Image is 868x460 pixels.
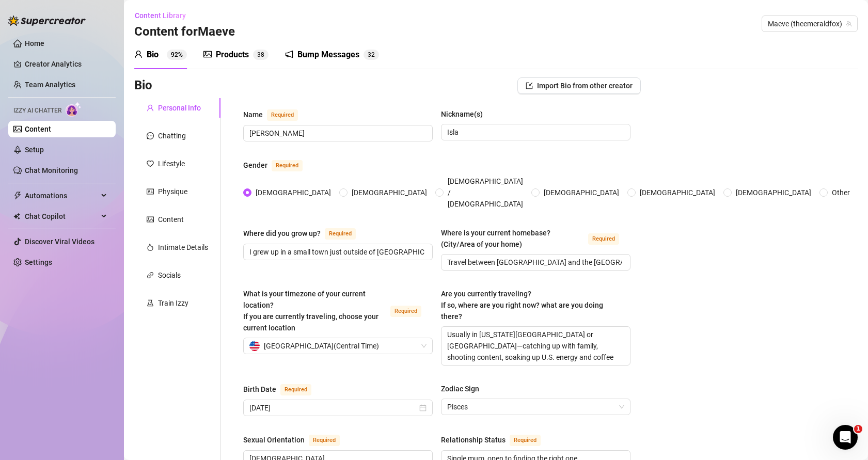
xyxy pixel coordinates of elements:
[517,77,641,94] button: Import Bio from other creator
[25,56,107,72] a: Creator Analytics
[167,50,187,60] sup: 92%
[636,187,719,198] span: [DEMOGRAPHIC_DATA]
[147,160,154,167] span: heart
[249,341,260,351] img: us
[441,108,483,120] div: Nickname(s)
[249,246,424,258] input: Where did you grow up?
[441,227,630,250] label: Where is your current homebase? (City/Area of your home)
[134,77,152,94] h3: Bio
[441,383,479,394] div: Zodiac Sign
[243,228,321,239] div: Where did you grow up?
[147,299,154,307] span: experiment
[768,16,851,31] span: Maeve (theemeraldfox)
[158,158,185,169] div: Lifestyle
[267,109,298,121] span: Required
[297,49,359,61] div: Bump Messages
[158,214,184,225] div: Content
[526,82,533,89] span: import
[257,51,261,58] span: 3
[348,187,431,198] span: [DEMOGRAPHIC_DATA]
[732,187,815,198] span: [DEMOGRAPHIC_DATA]
[325,228,356,240] span: Required
[441,434,506,446] div: Relationship Status
[134,24,235,40] h3: Content for Maeve
[243,159,314,171] label: Gender
[243,434,351,446] label: Sexual Orientation
[540,187,623,198] span: [DEMOGRAPHIC_DATA]
[147,104,154,112] span: user
[158,242,208,253] div: Intimate Details
[203,50,212,58] span: picture
[25,187,98,204] span: Automations
[249,402,417,414] input: Birth Date
[158,102,201,114] div: Personal Info
[147,272,154,279] span: link
[134,50,143,58] span: user
[243,383,323,395] label: Birth Date
[243,290,378,332] span: What is your timezone of your current location? If you are currently traveling, choose your curre...
[444,176,527,210] span: [DEMOGRAPHIC_DATA] / [DEMOGRAPHIC_DATA]
[833,425,858,450] iframe: Intercom live chat
[243,227,367,240] label: Where did you grow up?
[158,269,181,281] div: Socials
[447,399,624,415] span: Pisces
[13,192,22,200] span: thunderbolt
[243,384,276,395] div: Birth Date
[846,21,852,27] span: team
[25,166,78,175] a: Chat Monitoring
[251,187,335,198] span: [DEMOGRAPHIC_DATA]
[364,50,379,60] sup: 32
[441,383,486,394] label: Zodiac Sign
[25,39,44,47] a: Home
[249,128,424,139] input: Name
[441,227,584,250] div: Where is your current homebase? (City/Area of your home)
[243,108,309,121] label: Name
[441,108,490,120] label: Nickname(s)
[8,15,86,26] img: logo-BBDzfeDw.svg
[66,102,82,117] img: AI Chatter
[25,125,51,133] a: Content
[216,49,249,61] div: Products
[147,216,154,223] span: picture
[25,208,98,225] span: Chat Copilot
[25,237,94,246] a: Discover Viral Videos
[147,244,154,251] span: fire
[264,338,379,354] span: [GEOGRAPHIC_DATA] ( Central Time )
[537,82,633,90] span: Import Bio from other creator
[25,146,44,154] a: Setup
[158,130,186,141] div: Chatting
[441,327,630,365] textarea: Usually in [US_STATE][GEOGRAPHIC_DATA] or [GEOGRAPHIC_DATA]—catching up with family, shooting con...
[13,213,20,220] img: Chat Copilot
[135,11,186,20] span: Content Library
[261,51,264,58] span: 8
[510,435,541,446] span: Required
[243,160,267,171] div: Gender
[368,51,371,58] span: 3
[441,290,603,321] span: Are you currently traveling? If so, where are you right now? what are you doing there?
[134,7,194,24] button: Content Library
[441,434,552,446] label: Relationship Status
[280,384,311,395] span: Required
[13,106,61,116] span: Izzy AI Chatter
[285,50,293,58] span: notification
[158,297,188,309] div: Train Izzy
[588,233,619,245] span: Required
[243,109,263,120] div: Name
[253,50,269,60] sup: 38
[243,434,305,446] div: Sexual Orientation
[147,188,154,195] span: idcard
[854,425,862,433] span: 1
[371,51,375,58] span: 2
[147,49,159,61] div: Bio
[147,132,154,139] span: message
[25,258,52,266] a: Settings
[447,126,622,138] input: Nickname(s)
[828,187,854,198] span: Other
[158,186,187,197] div: Physique
[272,160,303,171] span: Required
[447,257,622,268] input: Where is your current homebase? (City/Area of your home)
[390,306,421,317] span: Required
[25,81,75,89] a: Team Analytics
[309,435,340,446] span: Required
